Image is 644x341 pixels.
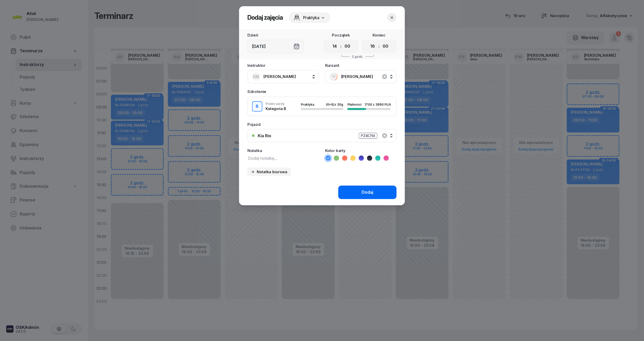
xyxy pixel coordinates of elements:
[263,74,296,79] span: [PERSON_NAME]
[341,43,342,49] div: :
[359,133,377,139] div: PZ6E706
[247,70,319,83] button: DB[PERSON_NAME]
[301,103,314,106] span: Praktyka
[379,43,380,49] div: :
[247,129,397,142] button: Kia RioPZ6E706
[248,97,396,116] button: BPrawo jazdyKategoria BPraktyka0(+6)z 30gPłatności1700 z 3890 PLN
[341,73,392,80] span: [PERSON_NAME]
[251,170,287,174] div: Notatka biurowa
[258,134,271,138] div: Kia Rio
[247,168,291,176] button: Notatka biurowa
[253,75,259,79] span: DB
[303,14,319,21] span: Praktyka
[328,103,334,106] span: (+6)
[338,186,397,199] button: Dodaj
[362,189,373,196] div: Dodaj
[247,13,283,22] h2: Dodaj zajęcia
[326,103,343,106] div: 0 z 30g
[364,103,391,106] div: 1700 z 3890 PLN
[347,103,364,106] div: Płatności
